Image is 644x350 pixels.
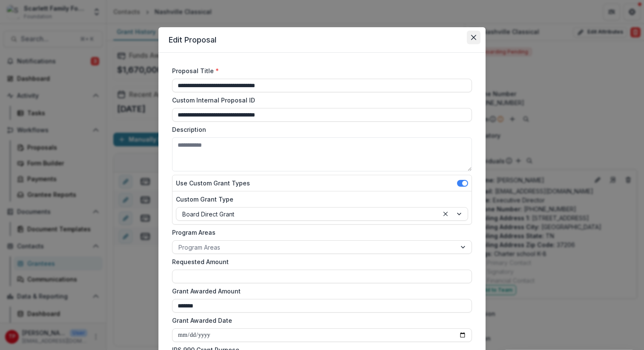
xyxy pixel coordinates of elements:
[467,31,480,44] button: Close
[172,125,467,134] label: Description
[440,209,451,219] div: Clear selected options
[172,316,467,325] label: Grant Awarded Date
[172,96,467,105] label: Custom Internal Proposal ID
[172,287,467,296] label: Grant Awarded Amount
[172,257,467,266] label: Requested Amount
[172,228,467,237] label: Program Areas
[176,195,463,204] label: Custom Grant Type
[158,27,486,53] header: Edit Proposal
[172,66,467,75] label: Proposal Title
[176,179,250,188] label: Use Custom Grant Types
